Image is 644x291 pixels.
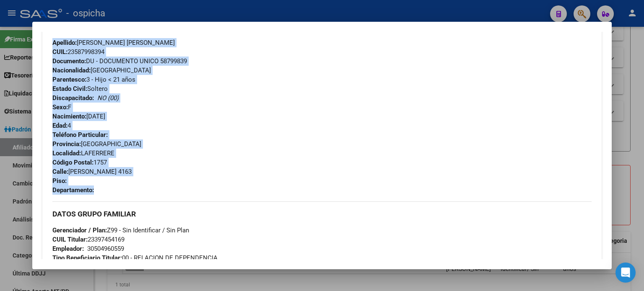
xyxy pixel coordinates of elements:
[52,103,68,111] strong: Sexo:
[52,39,175,46] span: [PERSON_NAME] [PERSON_NAME]
[52,85,108,93] span: Soltero
[52,67,151,74] span: [GEOGRAPHIC_DATA]
[52,113,105,120] span: [DATE]
[52,48,104,56] span: 23587998394
[52,76,135,83] span: 3 - Hijo < 21 años
[52,149,114,157] span: LAFERRERE
[52,57,86,65] strong: Documento:
[52,140,81,148] strong: Provincia:
[52,122,71,129] span: 4
[52,245,84,252] strong: Empleador:
[52,67,91,74] strong: Nacionalidad:
[52,103,71,111] span: F
[52,227,189,234] span: Z99 - Sin Identificar / Sin Plan
[52,209,592,219] h3: DATOS GRUPO FAMILIAR
[52,76,86,83] strong: Parentesco:
[52,149,81,157] strong: Localidad:
[52,140,141,148] span: [GEOGRAPHIC_DATA]
[52,236,125,243] span: 23397454169
[97,94,119,102] i: NO (00)
[87,244,124,253] div: 30504960559
[52,168,68,175] strong: Calle:
[52,94,94,102] strong: Discapacitado:
[52,113,86,120] strong: Nacimiento:
[52,159,107,166] span: 1757
[615,263,636,283] div: Open Intercom Messenger
[52,159,93,166] strong: Código Postal:
[52,236,88,243] strong: CUIL Titular:
[52,177,67,185] strong: Piso:
[52,48,68,56] strong: CUIL:
[52,254,218,262] span: 00 - RELACION DE DEPENDENCIA
[52,186,94,194] strong: Departamento:
[52,254,122,262] strong: Tipo Beneficiario Titular:
[52,85,87,93] strong: Estado Civil:
[52,57,187,65] span: DU - DOCUMENTO UNICO 58799839
[52,168,132,175] span: [PERSON_NAME] 4163
[52,131,108,139] strong: Teléfono Particular:
[52,122,68,129] strong: Edad:
[52,227,107,234] strong: Gerenciador / Plan:
[52,39,77,46] strong: Apellido:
